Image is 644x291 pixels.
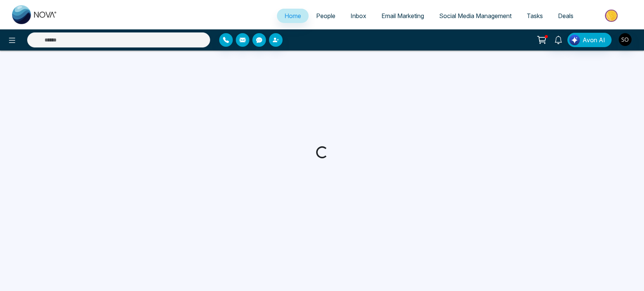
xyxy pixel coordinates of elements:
[374,9,432,23] a: Email Marketing
[309,9,343,23] a: People
[550,9,581,23] a: Deals
[277,9,309,23] a: Home
[583,35,605,44] span: Avon AI
[350,12,366,20] span: Inbox
[585,7,639,24] img: Market-place.gif
[284,12,301,20] span: Home
[527,12,543,20] span: Tasks
[12,5,57,24] img: Nova CRM Logo
[558,12,573,20] span: Deals
[343,9,374,23] a: Inbox
[619,33,632,46] img: User Avatar
[569,35,580,45] img: Lead Flow
[381,12,424,20] span: Email Marketing
[567,33,612,47] button: Avon AI
[439,12,512,20] span: Social Media Management
[432,9,519,23] a: Social Media Management
[519,9,550,23] a: Tasks
[316,12,335,20] span: People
